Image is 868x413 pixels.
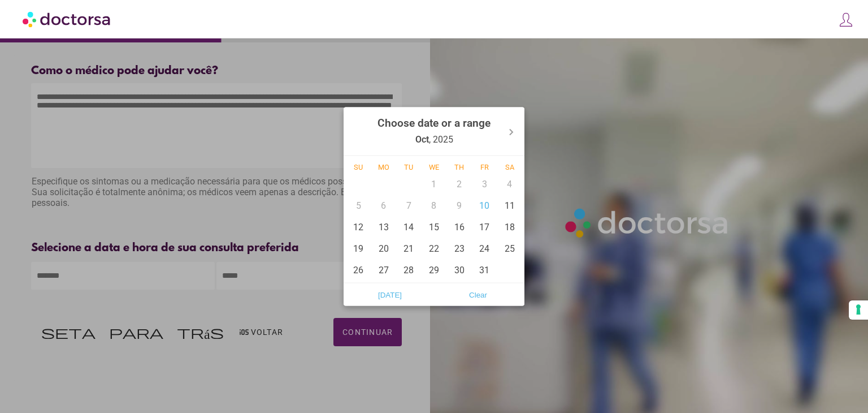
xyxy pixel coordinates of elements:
[446,238,472,259] div: 23
[497,163,522,171] div: Sa
[415,134,429,145] strong: Oct
[23,6,112,32] img: Doctorsa.com
[422,195,447,216] div: 8
[396,163,422,171] div: Tu
[472,173,497,195] div: 3
[346,238,371,259] div: 19
[497,195,522,216] div: 11
[446,195,472,216] div: 9
[396,238,422,259] div: 21
[377,117,491,130] strong: Choose date or a range
[446,259,472,281] div: 30
[396,216,422,238] div: 14
[396,195,422,216] div: 7
[472,216,497,238] div: 17
[371,195,397,216] div: 6
[371,259,397,281] div: 27
[849,300,868,320] button: Suas preferências de consentimento para tecnologias de rastreamento
[422,173,447,195] div: 1
[472,163,497,171] div: Fr
[346,286,434,304] button: [DATE]
[371,216,397,238] div: 13
[497,238,522,259] div: 25
[422,163,447,171] div: We
[346,216,371,238] div: 12
[472,195,497,216] div: 10
[437,286,519,303] span: Clear
[346,259,371,281] div: 26
[472,259,497,281] div: 31
[446,216,472,238] div: 16
[349,286,431,303] span: [DATE]
[422,216,447,238] div: 15
[422,238,447,259] div: 22
[422,259,447,281] div: 29
[371,163,397,171] div: Mo
[371,238,397,259] div: 20
[446,163,472,171] div: Th
[346,195,371,216] div: 5
[838,12,854,28] img: icons8-customer-100.png
[446,173,472,195] div: 2
[434,286,522,304] button: Clear
[497,216,522,238] div: 18
[346,163,371,171] div: Su
[472,238,497,259] div: 24
[497,173,522,195] div: 4
[396,259,422,281] div: 28
[377,110,491,153] div: , 2025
